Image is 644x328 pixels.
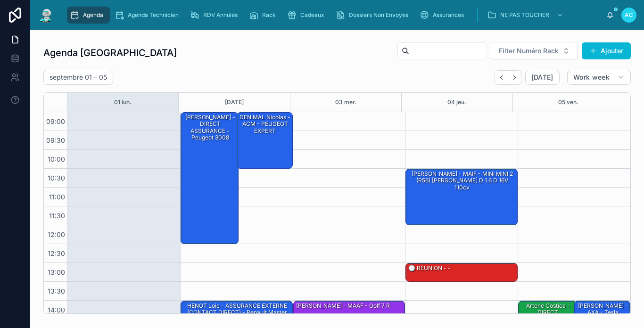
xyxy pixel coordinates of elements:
[406,263,517,281] div: 🕒 RÉUNION - -
[45,249,67,257] span: 12:30
[407,264,452,272] div: 🕒 RÉUNION - -
[484,7,568,24] a: NE PAS TOUCHER
[558,93,578,112] button: 05 ven.
[447,93,466,112] button: 04 jeu.
[43,46,177,59] h1: Agenda [GEOGRAPHIC_DATA]
[417,7,471,24] a: Assurances
[67,7,110,24] a: Agenda
[182,113,238,142] div: [PERSON_NAME] - DIRECT ASSURANCE - peugeot 3008
[47,193,67,201] span: 11:00
[295,302,391,310] div: [PERSON_NAME] - MAAF - Golf 7 r
[181,113,239,244] div: [PERSON_NAME] - DIRECT ASSURANCE - peugeot 3008
[114,93,132,112] button: 01 lun.
[239,113,292,135] div: DENIMAL Nicolas - ACM - PEUGEOT EXPERT
[45,174,67,182] span: 10:30
[45,155,67,163] span: 10:00
[573,73,610,82] span: Work week
[349,11,408,19] span: Dossiers Non Envoyés
[112,7,185,24] a: Agenda Technicien
[187,7,244,24] a: RDV Annulés
[44,117,67,125] span: 09:00
[433,11,464,19] span: Assurances
[83,11,103,19] span: Agenda
[335,93,356,112] button: 03 mer.
[567,70,631,85] button: Work week
[47,212,67,220] span: 11:30
[128,11,179,19] span: Agenda Technicien
[50,73,107,82] h2: septembre 01 – 05
[45,230,67,238] span: 12:00
[500,11,549,19] span: NE PAS TOUCHER
[582,42,631,59] button: Ajouter
[45,268,67,276] span: 13:00
[300,11,324,19] span: Cadeaux
[38,8,55,23] img: App logo
[625,11,633,19] span: AC
[407,170,517,192] div: [PERSON_NAME] - MAIF - MINI MINI 2 (R56) [PERSON_NAME] D 1.6 d 16V 110cv
[495,70,508,85] button: Back
[406,169,517,225] div: [PERSON_NAME] - MAIF - MINI MINI 2 (R56) [PERSON_NAME] D 1.6 d 16V 110cv
[491,42,578,60] button: Select Button
[531,73,553,82] span: [DATE]
[262,11,276,19] span: Rack
[237,113,292,168] div: DENIMAL Nicolas - ACM - PEUGEOT EXPERT
[44,136,67,144] span: 09:30
[246,7,282,24] a: Rack
[525,70,560,85] button: [DATE]
[182,302,292,317] div: HENOT Loic - ASSURANCE EXTERNE (CONTACT DIRECT) - Renault Master
[45,306,67,314] span: 14:00
[225,93,244,112] button: [DATE]
[284,7,331,24] a: Cadeaux
[203,11,238,19] span: RDV Annulés
[62,5,606,25] div: scrollable content
[576,302,629,324] div: [PERSON_NAME] - AXA - Tesla modèle 3
[45,287,67,295] span: 13:30
[499,46,559,56] span: Filter Numéro Rack
[333,7,415,24] a: Dossiers Non Envoyés
[508,70,521,85] button: Next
